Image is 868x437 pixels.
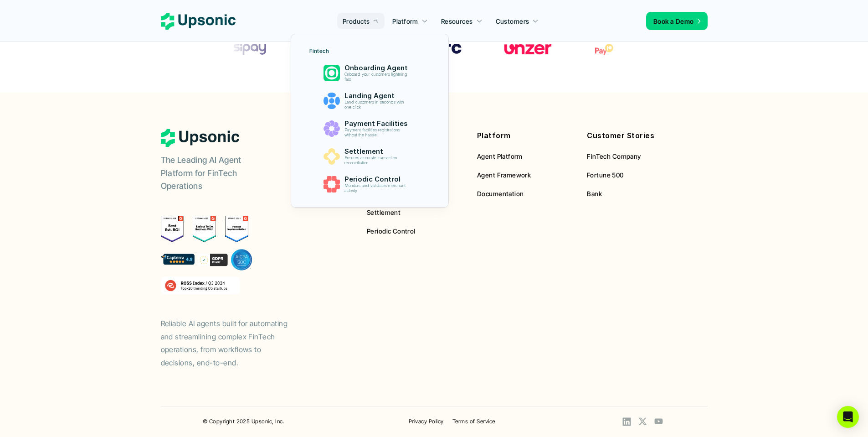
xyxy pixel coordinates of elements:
[344,64,412,72] p: Onboarding Agent
[161,317,298,369] p: Reliable AI agents built for automating and streamlining complex FinTech operations, from workflo...
[367,226,463,236] a: Periodic Control
[304,144,436,169] a: SettlementEnsures accurate transaction reconciliation
[837,406,859,428] div: Open Intercom Messenger
[477,152,523,160] span: Agent Platform
[392,16,418,26] p: Platform
[587,171,624,179] span: Fortune 500
[304,172,436,197] a: Periodic ControlMonitors and validates merchant activity
[344,175,412,183] p: Periodic Control
[587,190,602,198] span: Bank
[304,88,436,114] a: Landing AgentLand customers in seconds with one click
[587,152,641,160] span: FinTech Company
[161,154,275,193] p: The Leading AI Agent Platform for FinTech Operations
[477,171,531,179] span: Agent Framework
[587,129,683,142] p: Customer Stories
[496,16,529,26] p: Customers
[477,129,574,142] p: Platform
[304,116,436,141] a: Payment FacilitiesPayment facilities registrations without the hassle
[337,13,385,29] a: Products
[344,92,412,100] p: Landing Agent
[344,183,411,193] p: Monitors and validates merchant activity
[344,156,411,166] p: Ensures accurate transaction reconciliation
[304,60,436,86] a: Onboarding AgentOnboard your customers lightning fast
[646,12,708,30] a: Book a Demo
[203,418,284,425] a: © Copyright 2025 Upsonic, Inc.
[344,128,411,138] p: Payment facilities registrations without the hassle
[409,418,444,425] a: Privacy Policy
[477,190,524,198] span: Documentation
[477,189,574,198] a: Documentation
[367,208,401,216] span: Settlement
[344,100,411,110] p: Land customers in seconds with one click
[653,17,694,25] span: Book a Demo
[344,120,412,128] p: Payment Facilities
[441,16,473,26] p: Resources
[309,48,329,54] p: Fintech
[367,227,416,235] span: Periodic Control
[344,72,411,82] p: Onboard your customers lightning fast
[343,16,370,26] p: Products
[452,418,495,425] a: Terms of Service
[344,147,412,156] p: Settlement
[367,208,463,217] a: Settlement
